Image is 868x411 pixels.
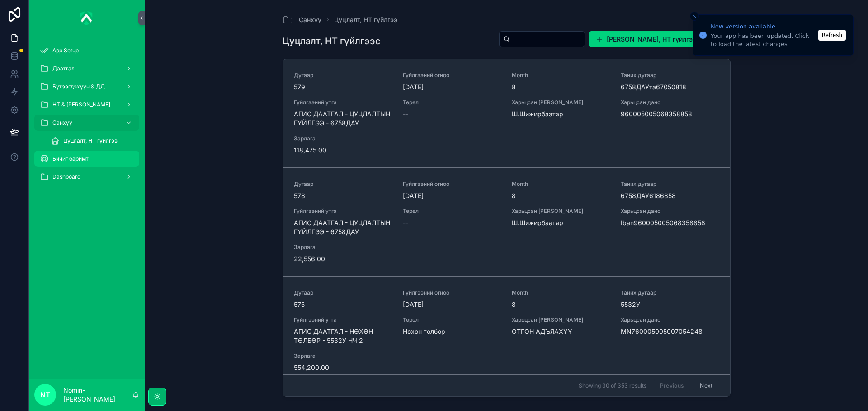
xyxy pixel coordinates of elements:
[512,208,610,215] span: Харьцсан [PERSON_NAME]
[294,83,392,92] span: 579
[63,137,118,144] span: Цуцлалт, НТ гүйлгээ
[294,191,392,200] span: 578
[34,97,139,113] a: НТ & [PERSON_NAME]
[512,289,610,296] span: Month
[589,31,731,47] button: [PERSON_NAME], НТ гүйлгээ оруулах
[52,47,79,54] span: App Setup
[621,180,719,188] span: Таних дугаар
[294,254,392,263] span: 22,556.00
[711,22,816,31] div: New version available
[512,191,610,200] span: 8
[818,30,846,41] button: Refresh
[403,218,408,227] span: --
[294,218,392,236] span: АГИС ДААТГАЛ - ЦУЦЛАЛТЫН ГҮЙЛГЭЭ - 6758ДАУ
[621,300,719,309] span: 5532У
[294,316,392,323] span: Гүйлгээний утга
[63,386,132,404] p: Nomin-[PERSON_NAME]
[294,289,392,296] span: Дугаар
[403,289,501,296] span: Гүйлгээний огноо
[34,115,139,131] a: Санхүү
[299,15,321,24] span: Санхүү
[621,72,719,79] span: Таних дугаар
[403,327,501,336] span: Нөхөн төлбөр
[403,99,501,106] span: Төрөл
[52,65,75,72] span: Даатгал
[621,99,719,106] span: Харьцсан данс
[512,72,610,79] span: Month
[403,180,501,188] span: Гүйлгээний огноо
[283,35,381,47] h1: Цуцлалт, НТ гүйлгээс
[711,32,816,48] div: Your app has been updated. Click to load the latest changes
[403,110,408,119] span: --
[294,327,392,345] span: АГИС ДААТГАЛ - НӨХӨН ТӨЛБӨР - 5532У НЧ 2
[294,244,392,251] span: Зарлага
[403,208,501,215] span: Төрөл
[294,363,392,372] span: 554,200.00
[403,83,501,92] span: [DATE]
[29,36,145,197] div: scrollable content
[52,83,105,90] span: Бүтээгдэхүүн & ДД
[512,83,610,92] span: 8
[34,79,139,95] a: Бүтээгдэхүүн & ДД
[294,352,392,360] span: Зарлага
[294,208,392,215] span: Гүйлгээний утга
[294,300,392,309] span: 575
[403,300,501,309] span: [DATE]
[40,389,50,400] span: NT
[294,135,392,142] span: Зарлага
[621,316,719,323] span: Харьцсан данс
[403,316,501,323] span: Төрөл
[52,101,110,108] span: НТ & [PERSON_NAME]
[294,180,392,188] span: Дугаар
[621,110,719,119] span: 960005005068358858
[512,218,610,227] span: Ш.Шижирбаатар
[294,146,392,155] span: 118,475.00
[45,133,139,149] a: Цуцлалт, НТ гүйлгээ
[283,167,730,276] a: Дугаар578Гүйлгээний огноо[DATE]Month8Таних дугаар6758ДАУ6186858Гүйлгээний утгаАГИС ДААТГАЛ - ЦУЦЛ...
[512,300,610,309] span: 8
[80,11,93,25] img: App logo
[690,12,699,21] button: Close toast
[34,60,139,77] a: Даатгал
[283,59,730,167] a: Дугаар579Гүйлгээний огноо[DATE]Month8Таних дугаар6758ДАУта67050818Гүйлгээний утгаАГИС ДААТГАЛ - Ц...
[52,119,72,126] span: Санхүү
[621,327,719,336] span: MN760005005007054248
[621,218,719,227] span: Iban960005005068358858
[512,180,610,188] span: Month
[294,72,392,79] span: Дугаар
[512,327,610,336] span: ОТГОН АДЪЯАХҮҮ
[283,276,730,385] a: Дугаар575Гүйлгээний огноо[DATE]Month8Таних дугаар5532УГүйлгээний утгаАГИС ДААТГАЛ - НӨХӨН ТӨЛБӨР ...
[403,191,501,200] span: [DATE]
[512,316,610,323] span: Харьцсан [PERSON_NAME]
[294,99,392,106] span: Гүйлгээний утга
[512,110,610,119] span: Ш.Шижирбаатар
[621,289,719,296] span: Таних дугаар
[283,14,321,25] a: Санхүү
[334,15,397,24] a: Цуцлалт, НТ гүйлгээ
[621,83,719,92] span: 6758ДАУта67050818
[512,99,610,106] span: Харьцсан [PERSON_NAME]
[34,169,139,185] a: Dashboard
[403,72,501,79] span: Гүйлгээний огноо
[52,155,89,162] span: Бичиг баримт
[621,208,719,215] span: Харьцсан данс
[579,382,646,389] span: Showing 30 of 353 results
[294,110,392,128] span: АГИС ДААТГАЛ - ЦУЦЛАЛТЫН ГҮЙЛГЭЭ - 6758ДАУ
[34,151,139,167] a: Бичиг баримт
[621,191,719,200] span: 6758ДАУ6186858
[52,173,80,180] span: Dashboard
[34,42,139,59] a: App Setup
[693,379,719,393] button: Next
